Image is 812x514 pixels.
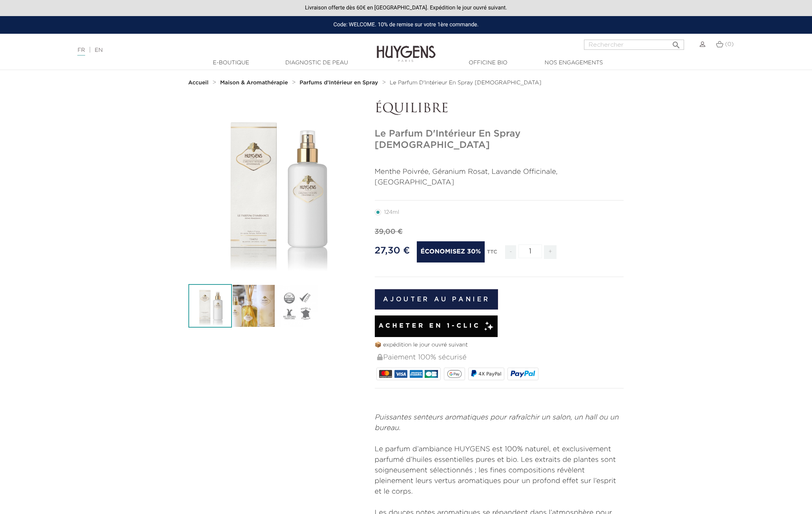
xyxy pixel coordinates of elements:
a: Diagnostic de peau [277,59,356,67]
a: Le Parfum D'Intérieur En Spray [DEMOGRAPHIC_DATA] [390,80,542,86]
p: Le parfum d’ambiance HUYGENS est 100% naturel, et exclusivement parfumé d’huiles essentielles pur... [375,444,624,497]
a: Maison & Aromathérapie [220,80,290,86]
div: TTC [487,244,497,265]
a: EN [95,47,102,53]
p: Menthe Poivrée, Géranium Rosat, Lavande Officinale, [GEOGRAPHIC_DATA] [375,167,624,188]
span: (0) [725,42,734,47]
div: | [73,46,332,55]
a: Parfums d'Intérieur en Spray [299,80,380,86]
a: FR [77,47,85,56]
span: Le Parfum D'Intérieur En Spray [DEMOGRAPHIC_DATA] [390,80,542,86]
button: Ajouter au panier [375,289,498,310]
strong: Maison & Aromathérapie [220,80,288,86]
a: Nos engagements [535,59,613,67]
img: AMEX [410,370,423,378]
img: Huygens [377,33,436,63]
span: + [544,245,557,259]
span: 27,30 € [375,246,410,255]
img: Paiement 100% sécurisé [377,354,383,360]
button:  [669,37,683,48]
h1: Le Parfum D'Intérieur En Spray [DEMOGRAPHIC_DATA] [375,128,624,151]
a: Officine Bio [449,59,527,67]
i:  [671,38,681,47]
img: google_pay [447,370,462,378]
img: Le Parfum D'Intérieur En Spray Temple [188,284,232,328]
span: - [505,245,516,259]
img: CB_NATIONALE [425,370,438,378]
label: 124ml [375,209,409,215]
em: Puissantes senteurs aromatiques pour rafraîchir un salon, un hall ou un bureau. [375,414,619,432]
p: 📦 expédition le jour ouvré suivant [375,341,624,349]
span: 39,00 € [375,228,403,235]
a: Accueil [188,80,210,86]
img: MASTERCARD [379,370,392,378]
p: ÉQUILIBRE [375,102,624,117]
strong: Parfums d'Intérieur en Spray [299,80,378,86]
img: VISA [394,370,407,378]
strong: Accueil [188,80,209,86]
span: Économisez 30% [417,241,485,262]
input: Rechercher [584,40,684,50]
input: Quantité [518,244,542,258]
a: E-Boutique [192,59,270,67]
div: Paiement 100% sécurisé [376,349,624,366]
span: 4X PayPal [478,371,501,377]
